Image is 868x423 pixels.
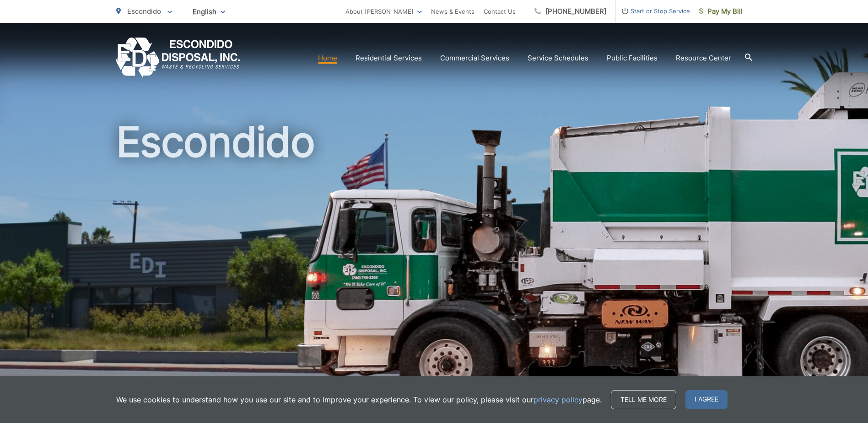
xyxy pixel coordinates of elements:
[318,53,337,64] a: Home
[116,394,602,405] p: We use cookies to understand how you use our site and to improve your experience. To view our pol...
[676,53,731,64] a: Resource Center
[484,6,516,17] a: Contact Us
[186,4,232,20] span: English
[440,53,509,64] a: Commercial Services
[611,390,676,409] a: Tell me more
[528,53,588,64] a: Service Schedules
[431,6,474,17] a: News & Events
[116,119,752,409] h1: Escondido
[685,390,728,409] span: I agree
[699,6,743,17] span: Pay My Bill
[116,38,240,78] a: EDCD logo. Return to the homepage.
[607,53,658,64] a: Public Facilities
[127,7,161,16] span: Escondido
[534,394,582,405] a: privacy policy
[356,53,422,64] a: Residential Services
[345,6,422,17] a: About [PERSON_NAME]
